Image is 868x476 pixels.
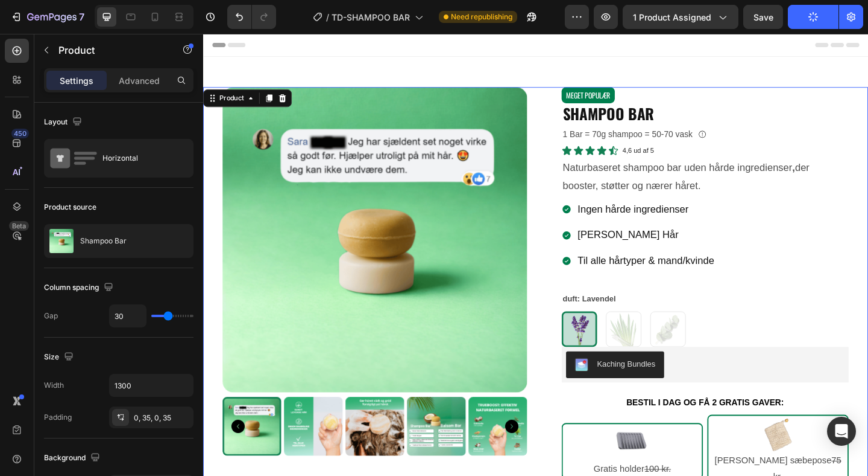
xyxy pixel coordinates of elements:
div: Layout [44,114,84,130]
input: Auto [110,305,146,327]
p: Shampoo Bar [80,237,127,245]
img: gempages_547699026275861648-6416c701-3232-4ede-93be-8939a885d1a3.png [606,416,645,455]
button: 7 [5,5,90,29]
div: 450 [11,129,29,138]
div: Horizontal [102,144,176,172]
div: Open Intercom Messenger [827,417,856,446]
p: Advanced [119,74,160,87]
img: gempages_547699026275861648-54167862-8435-4420-8d2d-b0aaf65a34b3.png [447,425,486,464]
span: [PERSON_NAME] Hår [407,213,517,225]
div: Background [44,450,102,466]
span: Ingen hårde ingredienser [407,185,528,197]
div: Padding [44,412,72,423]
p: Settings [60,74,93,87]
div: Beta [9,221,29,231]
div: Size [44,349,76,365]
a: Dialog [538,105,548,114]
img: product feature img [49,229,74,253]
div: Product [15,65,47,76]
button: <p><span style="font-size:13px;">MEGET POPULÆR</span></p> [390,58,448,76]
div: Width [44,380,64,391]
legend: duft: Lavendel [390,280,450,297]
div: Kaching Bundles [429,353,492,365]
span: Til alle hårtyper & mand/kvinde [407,241,556,253]
p: 7 [79,10,84,24]
div: Product source [44,202,96,213]
div: Column spacing [44,280,116,296]
button: 1 product assigned [623,5,738,29]
span: Save [753,12,773,22]
span: 4,6 ud af 5 [456,123,491,131]
span: TD-SHAMPOO BAR [332,11,410,24]
iframe: Design area [203,34,868,476]
button: Save [743,5,783,29]
span: Need republishing [451,11,512,22]
h1: Shampoo Bar [390,76,702,99]
span: 1 product assigned [633,11,711,24]
span: MEGET POPULÆR [395,60,443,72]
span: Naturbaseret shampoo bar uden hårde ingredienser der booster, støtter og nærer håret. [391,140,659,171]
span: 1 Bar = 70g shampoo = 50-70 vask [391,104,532,114]
div: 0, 35, 0, 35 [134,413,190,423]
div: Gap [44,310,58,321]
strong: BESTIL I DAG OG FÅ 2 GRATIS GAVER: [461,396,632,406]
strong: , [641,140,644,152]
input: Auto [110,375,193,396]
img: KachingBundles.png [404,353,419,367]
div: Undo/Redo [227,5,276,29]
button: Carousel Next Arrow [329,420,343,434]
span: / [326,11,329,24]
button: Kaching Bundles [395,346,502,375]
p: Product [58,43,161,57]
